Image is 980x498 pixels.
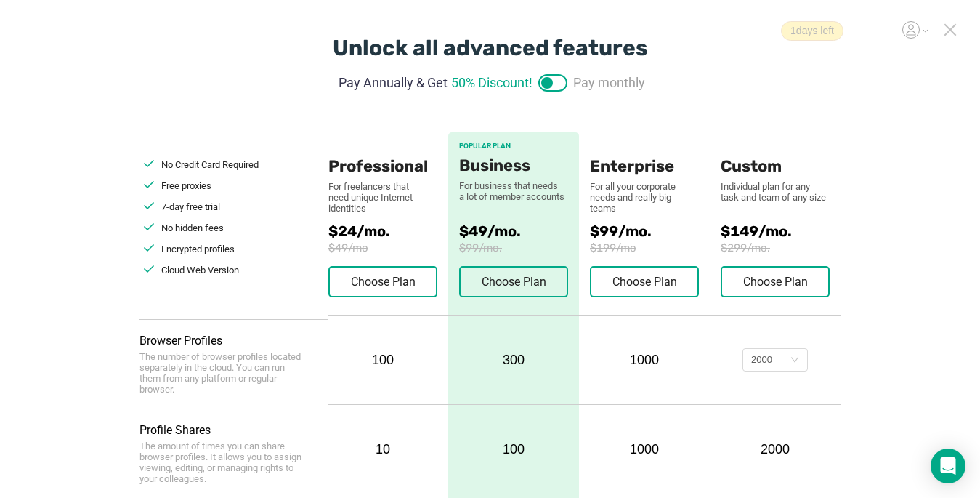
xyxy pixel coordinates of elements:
div: Browser Profiles [139,334,328,348]
span: Encrypted profiles [161,244,235,254]
i: icon: down [790,356,799,366]
span: Pay Annually & Get [339,73,448,92]
span: $49/mo. [459,222,568,240]
span: $99/mo. [590,222,721,240]
div: For freelancers that need unique Internet identities [328,181,423,214]
div: For business that needs [459,180,568,191]
div: 300 [448,316,579,404]
span: $49/mo [328,241,448,254]
div: Individual plan for any task and team of any size [721,181,830,203]
span: $299/mo. [721,241,841,254]
button: Choose Plan [721,266,830,297]
div: The amount of times you can share browser profiles. It allows you to assign viewing, editing, or ... [139,441,307,484]
div: 2000 [751,349,772,371]
button: Choose Plan [328,266,437,297]
div: 100 [328,353,437,368]
span: Cloud Web Version [161,265,239,276]
span: $199/mo [590,241,721,254]
span: Pay monthly [573,73,645,92]
div: For all your corporate needs and really big teams [590,181,699,214]
div: Professional [328,132,437,176]
div: 2000 [721,442,830,457]
button: Choose Plan [590,266,699,297]
div: 10 [328,442,437,457]
div: Open Intercom Messenger [931,449,965,483]
span: $24/mo. [328,222,448,240]
div: 1000 [590,442,699,457]
div: Business [459,156,568,175]
span: $99/mo. [459,241,568,254]
div: a lot of member accounts [459,191,568,202]
div: Custom [721,132,830,176]
span: $149/mo. [721,222,841,240]
div: Profile Shares [139,423,328,437]
span: 1 days left [781,21,843,41]
span: No Credit Card Required [161,159,259,170]
div: The number of browser profiles located separately in the cloud. You can run them from any platfor... [139,351,307,395]
span: Free proxies [161,180,211,191]
div: Enterprise [590,132,699,176]
span: 50% Discount! [451,73,532,92]
div: 1000 [590,353,699,368]
div: POPULAR PLAN [459,142,568,150]
span: 7-day free trial [161,201,220,212]
div: 100 [448,405,579,494]
button: Choose Plan [459,266,568,297]
span: No hidden fees [161,222,224,233]
div: Unlock all advanced features [333,35,648,61]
